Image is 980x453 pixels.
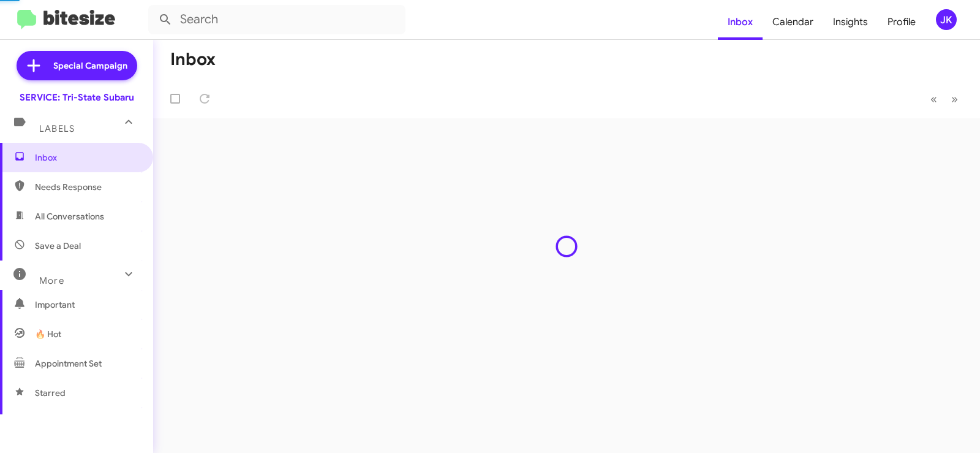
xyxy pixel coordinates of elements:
span: Inbox [35,151,139,164]
span: Special Campaign [53,59,127,72]
span: Starred [35,387,66,399]
span: Save a Deal [35,240,81,252]
div: JK [936,9,957,30]
span: Appointment Set [35,357,102,370]
input: Search [148,5,405,34]
button: Previous [923,86,944,112]
span: Labels [39,123,75,134]
h1: Inbox [170,50,216,69]
span: Important [35,299,139,311]
span: « [930,91,937,107]
a: Inbox [718,4,763,40]
span: More [39,275,64,286]
div: SERVICE: Tri-State Subaru [20,91,134,104]
span: 🔥 Hot [35,328,61,340]
a: Calendar [763,4,823,40]
span: » [951,91,958,107]
a: Insights [823,4,878,40]
a: Special Campaign [17,51,137,80]
span: Needs Response [35,181,139,193]
a: Profile [878,4,925,40]
nav: Page navigation example [924,86,965,112]
button: JK [925,9,967,30]
span: All Conversations [35,210,104,223]
button: Next [944,86,965,112]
